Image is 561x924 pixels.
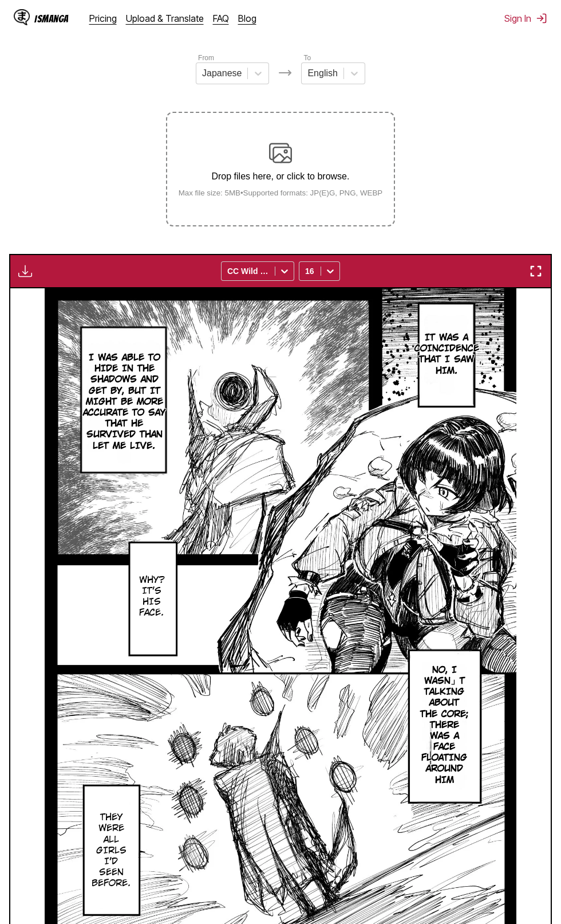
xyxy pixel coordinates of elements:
img: IsManga Logo [14,9,30,25]
img: Download translated images [18,264,32,278]
img: Enter fullscreen [529,264,543,278]
a: FAQ [213,13,229,24]
label: From [198,54,214,62]
img: Sign out [536,13,547,24]
p: No, I wasn」t talking about the Core; there was a face floating around him [417,662,472,788]
img: Languages icon [278,66,292,80]
a: Blog [238,13,256,24]
p: Why? It's his face. [136,572,168,621]
small: Max file size: 5MB • Supported formats: JP(E)G, PNG, WEBP [169,189,392,197]
p: I was able to hide in the shadows and get by, but it might be more accurate to say that he surviv... [78,350,171,453]
div: IsManga [34,13,69,24]
a: IsManga LogoIsManga [14,9,89,28]
label: To [303,54,311,62]
button: Sign In [504,13,547,24]
p: They were all girls I'd seen before. [89,809,133,891]
a: Upload & Translate [126,13,204,24]
p: Drop files here, or click to browse. [169,171,392,182]
a: Pricing [89,13,117,24]
p: It was a coincidence that I saw him. [412,330,481,378]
